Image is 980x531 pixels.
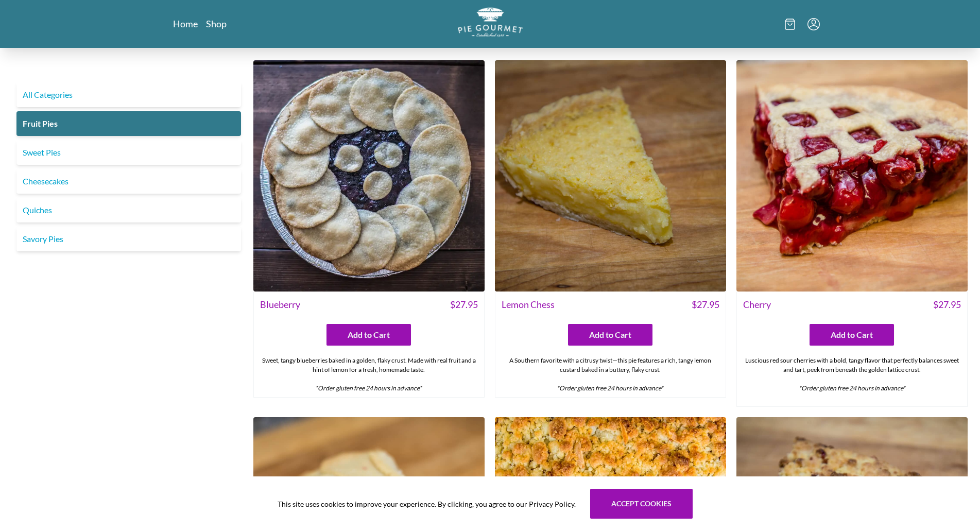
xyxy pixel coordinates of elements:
a: Quiches [16,198,241,222]
button: Accept cookies [590,489,693,519]
a: Fruit Pies [16,111,241,136]
button: Menu [807,18,820,30]
span: Add to Cart [831,329,873,341]
span: Add to Cart [348,329,390,341]
img: logo [458,7,523,37]
div: Luscious red sour cherries with a bold, tangy flavor that perfectly balances sweet and tart, peek... [737,352,967,406]
button: Add to Cart [326,324,411,346]
a: Home [173,18,198,30]
a: Cheesecakes [16,169,241,194]
a: Savory Pies [16,227,241,251]
span: $ 27.95 [450,298,478,312]
span: Blueberry [260,298,300,312]
img: Lemon Chess [495,60,726,292]
a: Shop [206,18,227,30]
button: Add to Cart [810,324,894,346]
img: Cherry [736,60,968,292]
span: This site uses cookies to improve your experience. By clicking, you agree to our Privacy Policy. [278,499,576,509]
span: Cherry [743,298,771,312]
em: *Order gluten free 24 hours in advance* [315,384,422,392]
em: *Order gluten free 24 hours in advance* [557,384,663,392]
a: All Categories [16,82,241,107]
a: Sweet Pies [16,140,241,165]
span: $ 27.95 [692,298,719,312]
span: $ 27.95 [933,298,961,312]
button: Add to Cart [568,324,652,346]
span: Add to Cart [589,329,631,341]
div: Sweet, tangy blueberries baked in a golden, flaky crust. Made with real fruit and a hint of lemon... [254,352,484,397]
div: A Southern favorite with a citrusy twist—this pie features a rich, tangy lemon custard baked in a... [495,352,726,397]
img: Blueberry [253,60,485,292]
a: Logo [458,7,523,40]
span: Lemon Chess [502,298,555,312]
em: *Order gluten free 24 hours in advance* [799,384,905,392]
